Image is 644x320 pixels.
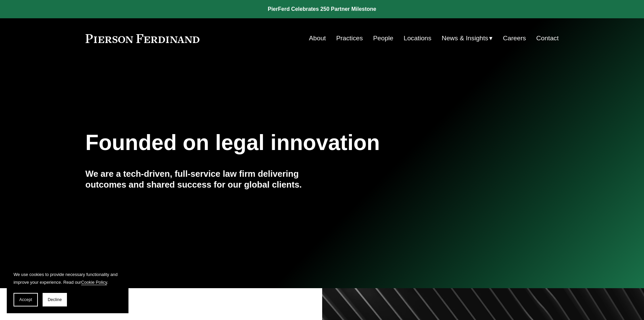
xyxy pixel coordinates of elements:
[14,271,122,286] p: We use cookies to provide necessary functionality and improve your experience. Read our .
[373,32,393,45] a: People
[43,293,67,306] button: Decline
[14,293,38,306] button: Accept
[309,32,326,45] a: About
[503,32,526,45] a: Careers
[442,33,488,44] span: News & Insights
[48,297,62,302] span: Decline
[86,168,322,190] h4: We are a tech-driven, full-service law firm delivering outcomes and shared success for our global...
[442,32,493,45] a: folder dropdown
[86,130,480,155] h1: Founded on legal innovation
[19,297,32,302] span: Accept
[404,32,431,45] a: Locations
[81,280,107,285] a: Cookie Policy
[7,264,128,313] section: Cookie banner
[536,32,558,45] a: Contact
[336,32,363,45] a: Practices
